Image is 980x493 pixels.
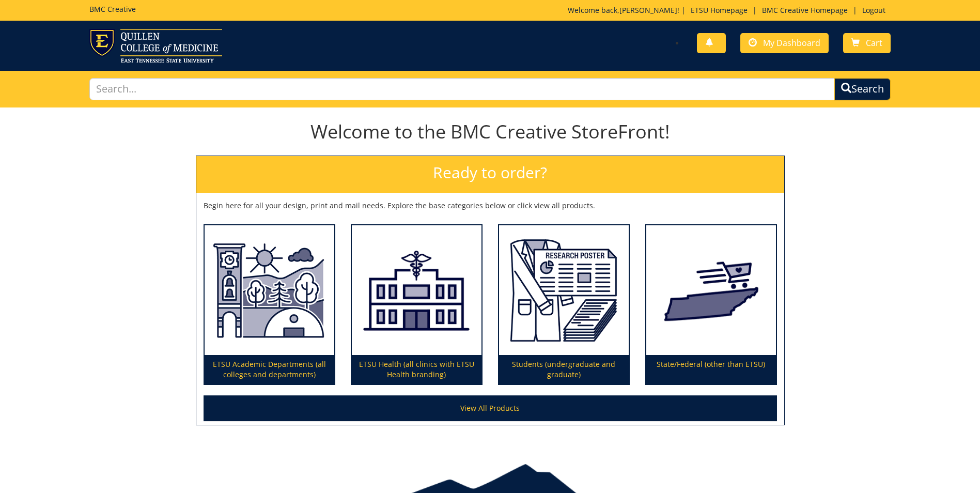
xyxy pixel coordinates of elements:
span: My Dashboard [763,37,820,49]
img: Students (undergraduate and graduate) [499,225,629,356]
img: ETSU Health (all clinics with ETSU Health branding) [352,225,481,356]
h2: Ready to order? [196,156,784,193]
a: ETSU Health (all clinics with ETSU Health branding) [352,225,481,384]
span: Cart [866,37,882,49]
a: View All Products [204,395,777,421]
a: Students (undergraduate and graduate) [499,225,629,384]
a: State/Federal (other than ETSU) [646,225,776,384]
a: ETSU Academic Departments (all colleges and departments) [205,225,334,384]
a: Logout [857,5,891,15]
a: My Dashboard [740,33,829,53]
p: ETSU Health (all clinics with ETSU Health branding) [352,355,481,384]
img: ETSU logo [89,29,222,63]
p: State/Federal (other than ETSU) [646,355,776,384]
p: Begin here for all your design, print and mail needs. Explore the base categories below or click ... [204,201,777,211]
a: ETSU Homepage [686,5,753,15]
button: Search [834,78,891,100]
h5: BMC Creative [89,5,136,13]
img: State/Federal (other than ETSU) [646,225,776,356]
input: Search... [89,78,835,100]
p: Students (undergraduate and graduate) [499,355,629,384]
h1: Welcome to the BMC Creative StoreFront! [196,121,785,142]
a: Cart [843,33,891,53]
a: BMC Creative Homepage [757,5,853,15]
img: ETSU Academic Departments (all colleges and departments) [205,225,334,356]
p: Welcome back, ! | | | [568,5,891,16]
a: [PERSON_NAME] [619,5,677,15]
p: ETSU Academic Departments (all colleges and departments) [205,355,334,384]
